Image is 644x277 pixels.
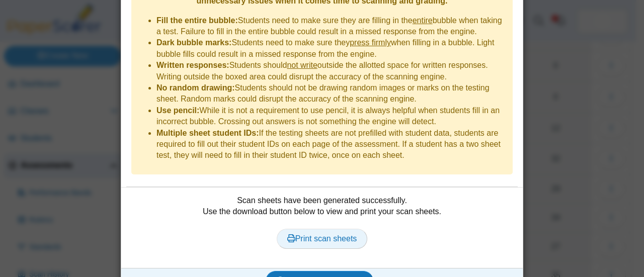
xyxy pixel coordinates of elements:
li: Students should not be drawing random images or marks on the testing sheet. Random marks could di... [156,82,508,105]
a: Print scan sheets [277,229,368,249]
li: Students need to make sure they are filling in the bubble when taking a test. Failure to fill in ... [156,15,508,38]
span: Print scan sheets [287,234,357,243]
b: Fill the entire bubble: [156,16,238,25]
div: Scan sheets have been generated successfully. Use the download button below to view and print you... [126,195,518,260]
b: No random drawing: [156,83,235,92]
b: Multiple sheet student IDs: [156,129,259,137]
b: Use pencil: [156,106,199,115]
li: Students should outside the allotted space for written responses. Writing outside the boxed area ... [156,60,508,82]
b: Written responses: [156,61,229,69]
u: press firmly [350,38,391,47]
u: not write [287,61,317,69]
li: Students need to make sure they when filling in a bubble. Light bubble fills could result in a mi... [156,37,508,60]
u: entire [413,16,433,25]
b: Dark bubble marks: [156,38,231,47]
li: If the testing sheets are not prefilled with student data, students are required to fill out thei... [156,128,508,161]
li: While it is not a requirement to use pencil, it is always helpful when students fill in an incorr... [156,105,508,128]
